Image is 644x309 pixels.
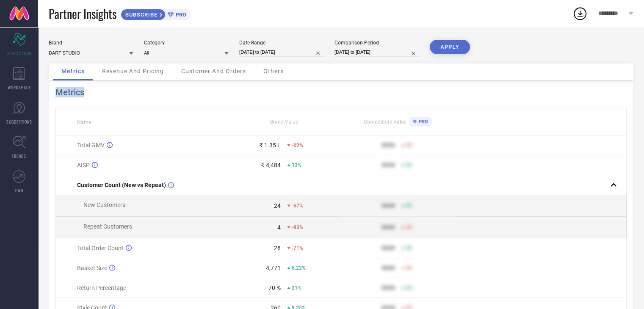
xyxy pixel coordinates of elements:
[12,153,26,159] span: TRENDS
[406,203,412,209] span: 50
[77,142,105,149] span: Total GMV
[263,68,284,74] span: Others
[102,68,164,74] span: Revenue And Pricing
[381,224,395,231] div: 9999
[406,245,412,251] span: 50
[292,224,303,230] span: -83%
[406,285,412,291] span: 50
[292,265,306,271] span: 6.22%
[381,245,395,251] div: 9999
[292,245,303,251] span: -71%
[83,201,125,208] span: New Customers
[77,182,166,188] span: Customer Count (New vs Repeat)
[268,284,281,291] div: 70 %
[259,142,281,149] div: ₹ 1.35 L
[7,50,32,56] span: SCORECARDS
[406,265,412,271] span: 50
[77,119,91,125] span: Name
[6,119,32,125] span: SUGGESTIONS
[406,224,412,230] span: 50
[381,142,395,149] div: 9999
[572,6,588,21] div: Open download list
[334,48,419,57] input: Select comparison period
[292,285,301,291] span: 21%
[430,40,470,54] button: APPLY
[292,142,303,148] span: -69%
[381,265,395,271] div: 9999
[49,40,133,46] div: Brand
[239,40,324,46] div: Date Range
[381,202,395,209] div: 9999
[364,119,406,125] span: Competitors Value
[181,68,246,74] span: Customer And Orders
[15,187,23,193] span: FWD
[77,284,126,291] span: Return Percentage
[417,119,428,124] span: PRO
[83,223,132,230] span: Repeat Customers
[381,284,395,291] div: 9999
[55,87,627,97] div: Metrics
[292,162,301,168] span: 13%
[277,224,281,231] div: 4
[381,162,395,168] div: 9999
[144,40,229,46] div: Category
[406,142,412,148] span: 50
[274,202,281,209] div: 24
[8,84,31,91] span: WORKSPACE
[61,68,85,74] span: Metrics
[334,40,419,46] div: Comparison Period
[121,11,160,18] span: SUBSCRIBE
[121,7,191,20] a: SUBSCRIBEPRO
[77,162,90,168] span: AISP
[270,119,298,125] span: Brand Value
[261,162,281,168] div: ₹ 4,484
[292,203,303,209] span: -67%
[266,265,281,271] div: 4,771
[274,245,281,251] div: 28
[77,245,124,251] span: Total Order Count
[49,5,116,22] span: Partner Insights
[406,162,412,168] span: 50
[174,11,186,18] span: PRO
[239,48,324,57] input: Select date range
[77,265,107,271] span: Basket Size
